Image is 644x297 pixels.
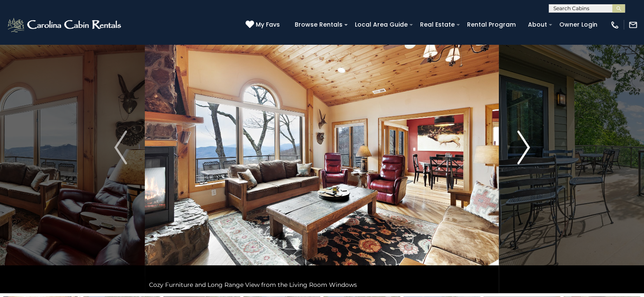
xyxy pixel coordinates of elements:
div: Cozy Furniture and Long Range View from the Living Room Windows [145,276,499,293]
img: mail-regular-white.png [628,20,638,30]
a: Owner Login [555,18,602,31]
button: Next [499,2,548,293]
a: Local Area Guide [351,18,412,31]
img: phone-regular-white.png [610,20,619,30]
img: arrow [517,131,530,164]
a: My Favs [246,20,282,30]
button: Previous [97,2,145,293]
a: Real Estate [416,18,459,31]
a: About [524,18,551,31]
a: Browse Rentals [290,18,347,31]
img: White-1-2.png [6,16,124,33]
a: Rental Program [463,18,520,31]
img: arrow [114,131,127,164]
span: My Favs [256,20,280,29]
